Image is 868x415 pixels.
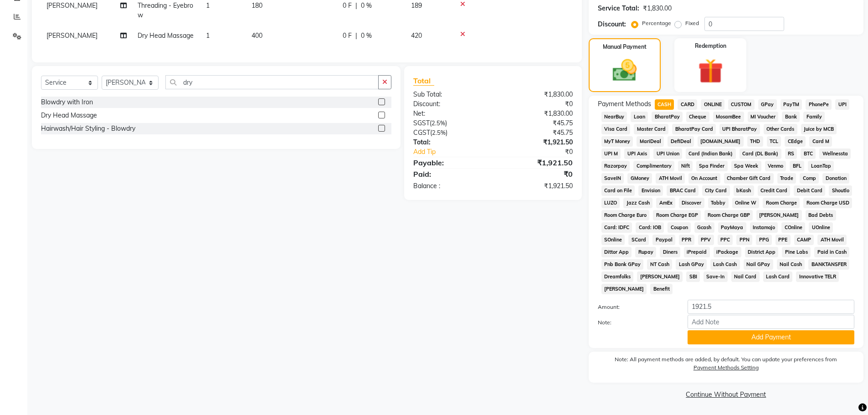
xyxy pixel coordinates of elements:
[601,235,625,245] span: SOnline
[406,128,493,138] div: ( )
[688,300,854,314] input: Amount
[765,161,786,171] span: Venmo
[763,272,793,282] span: Lash Card
[355,31,357,41] span: |
[794,235,814,245] span: CAMP
[708,198,729,208] span: Tabby
[696,161,728,171] span: Spa Finder
[719,124,760,134] span: UPI BharatPay
[688,173,720,184] span: On Account
[638,185,663,196] span: Envision
[776,235,791,245] span: PPE
[41,124,135,133] div: Hairwash/Hair Styling - Blowdry
[46,31,98,40] span: [PERSON_NAME]
[806,99,832,110] span: PhonePe
[718,222,746,233] span: PayMaya
[713,112,744,122] span: MosamBee
[782,247,811,257] span: Pine Labs
[628,235,649,245] span: SCard
[406,90,493,99] div: Sub Total:
[493,99,580,109] div: ₹0
[814,247,849,257] span: Paid in Cash
[343,1,352,10] span: 0 F
[138,1,193,19] span: Threading - Eyebrow
[601,149,621,159] span: UPI M
[411,1,422,10] span: 189
[777,259,805,270] span: Nail Cash
[767,136,781,147] span: TCL
[601,284,647,294] span: [PERSON_NAME]
[668,136,694,147] span: DefiDeal
[829,185,852,196] span: Shoutlo
[601,210,650,220] span: Room Charge Euro
[732,198,760,208] span: Online W
[750,222,778,233] span: Instamojo
[431,119,445,127] span: 2.5%
[744,259,773,270] span: Nail GPay
[591,318,681,327] label: Note:
[688,330,854,344] button: Add Payment
[355,1,357,10] span: |
[598,20,626,29] div: Discount:
[731,161,761,171] span: Spa Week
[652,112,683,122] span: BharatPay
[718,235,733,245] span: PPC
[361,31,372,41] span: 0 %
[493,157,580,168] div: ₹1,921.50
[806,210,836,220] span: Bad Debts
[635,247,656,257] span: Rupay
[601,173,624,184] span: SaveIN
[763,198,800,208] span: Room Charge
[822,173,849,184] span: Donation
[493,181,580,191] div: ₹1,921.50
[714,247,741,257] span: iPackage
[794,185,825,196] span: Debit Card
[601,222,632,233] span: Card: IDFC
[601,124,631,134] span: Visa Card
[601,112,627,122] span: NearBuy
[676,259,707,270] span: Lash GPay
[672,124,716,134] span: BharatPay Card
[800,173,819,184] span: Comp
[46,1,98,10] span: [PERSON_NAME]
[601,185,635,196] span: Card on File
[601,259,644,270] span: Pnb Bank GPay
[686,272,700,282] span: SBI
[684,247,710,257] span: iPrepaid
[747,136,763,147] span: THD
[406,118,493,128] div: ( )
[785,136,806,147] span: CEdge
[694,222,714,233] span: Gcash
[624,149,650,159] span: UPI Axis
[633,161,674,171] span: Complimentary
[679,235,694,245] span: PPR
[508,147,580,157] div: ₹0
[785,149,797,159] span: RS
[603,43,647,51] label: Manual Payment
[206,31,210,40] span: 1
[605,56,644,84] img: _cash.svg
[777,173,796,184] span: Trade
[667,185,699,196] span: BRAC Card
[803,198,852,208] span: Room Charge USD
[411,31,422,40] span: 420
[642,19,671,27] label: Percentage
[653,210,701,220] span: Room Charge EGP
[819,149,851,159] span: Wellnessta
[748,112,779,122] span: MI Voucher
[493,138,580,147] div: ₹1,921.50
[647,259,672,270] span: NT Cash
[685,19,699,27] label: Fixed
[598,99,651,109] span: Payment Methods
[655,99,674,110] span: CASH
[745,247,779,257] span: District App
[406,147,507,157] a: Add Tip
[801,124,837,134] span: Juice by MCB
[406,169,493,179] div: Paid:
[643,4,672,13] div: ₹1,830.00
[701,99,724,110] span: ONLINE
[679,198,704,208] span: Discover
[41,111,97,120] div: Dry Head Massage
[493,169,580,179] div: ₹0
[652,235,675,245] span: Paypal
